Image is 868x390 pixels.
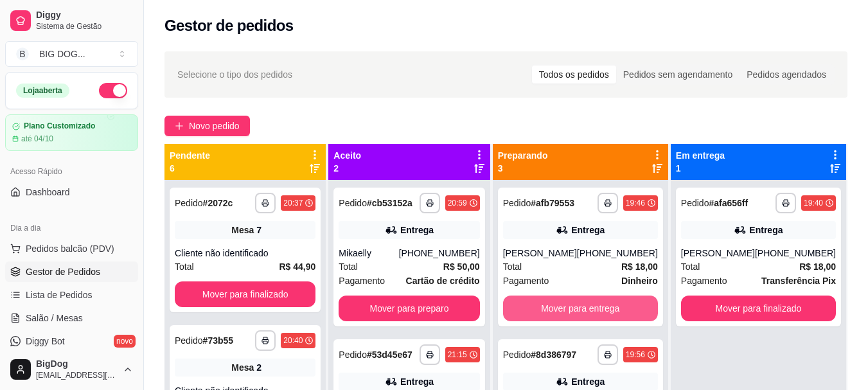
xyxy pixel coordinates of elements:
[749,224,783,236] div: Entrega
[5,354,138,385] button: BigDog[EMAIL_ADDRESS][DOMAIN_NAME]
[26,288,93,301] span: Lista de Pedidos
[333,149,361,162] p: Aceito
[339,260,358,274] span: Total
[5,238,138,259] button: Pedidos balcão (PDV)
[164,15,294,36] h2: Gestor de pedidos
[400,224,434,236] div: Entrega
[799,261,836,272] strong: R$ 18,00
[676,162,725,175] p: 1
[39,48,85,60] div: BIG DOG ...
[571,224,605,236] div: Entrega
[400,375,434,388] div: Entrega
[571,375,605,388] div: Entrega
[498,149,548,162] p: Preparando
[5,41,138,67] button: Select a team
[21,134,53,144] article: até 04/10
[503,247,577,260] div: [PERSON_NAME]
[399,247,480,260] div: [PHONE_NUMBER]
[5,308,138,328] a: Salão / Mesas
[443,261,480,272] strong: R$ 50,00
[339,198,367,208] span: Pedido
[406,276,480,286] strong: Cartão de crédito
[164,116,250,136] button: Novo pedido
[740,66,833,84] div: Pedidos agendados
[498,162,548,175] p: 3
[681,296,836,321] button: Mover para finalizado
[339,274,385,288] span: Pagamento
[170,149,210,162] p: Pendente
[503,198,531,208] span: Pedido
[203,198,233,208] strong: # 2072c
[36,21,133,31] span: Sistema de Gestão
[26,186,70,199] span: Dashboard
[621,276,658,286] strong: Dinheiro
[175,121,184,130] span: plus
[5,285,138,305] a: Lista de Pedidos
[231,224,254,236] span: Mesa
[531,350,576,360] strong: # 8d386797
[761,276,836,286] strong: Transferência Pix
[5,331,138,351] a: Diggy Botnovo
[26,242,114,255] span: Pedidos balcão (PDV)
[256,361,261,374] div: 2
[503,274,549,288] span: Pagamento
[681,274,727,288] span: Pagamento
[24,121,95,131] article: Plano Customizado
[626,350,645,360] div: 19:56
[339,247,398,260] div: Mikaelly
[448,350,467,360] div: 21:15
[283,198,303,208] div: 20:37
[531,198,574,208] strong: # afb79553
[577,247,658,260] div: [PHONE_NUMBER]
[16,48,29,60] span: B
[16,84,69,98] div: Loja aberta
[367,350,412,360] strong: # 53d45e67
[339,296,479,321] button: Mover para preparo
[5,182,138,202] a: Dashboard
[175,260,194,274] span: Total
[5,114,138,151] a: Plano Customizadoaté 04/10
[681,260,700,274] span: Total
[175,247,315,260] div: Cliente não identificado
[36,10,133,21] span: Diggy
[189,119,240,133] span: Novo pedido
[367,198,412,208] strong: # cb53152a
[621,261,658,272] strong: R$ 18,00
[26,312,83,324] span: Salão / Mesas
[755,247,836,260] div: [PHONE_NUMBER]
[626,198,645,208] div: 19:46
[99,83,127,98] button: Alterar Status
[676,149,725,162] p: Em entrega
[333,162,361,175] p: 2
[256,224,261,236] div: 7
[448,198,467,208] div: 20:59
[26,265,100,278] span: Gestor de Pedidos
[339,350,367,360] span: Pedido
[5,161,138,182] div: Acesso Rápido
[283,335,303,346] div: 20:40
[681,198,709,208] span: Pedido
[804,198,823,208] div: 19:40
[231,361,254,374] span: Mesa
[5,218,138,238] div: Dia a dia
[5,5,138,36] a: DiggySistema de Gestão
[681,247,755,260] div: [PERSON_NAME]
[5,261,138,282] a: Gestor de Pedidos
[279,261,316,272] strong: R$ 44,90
[175,335,203,346] span: Pedido
[503,260,522,274] span: Total
[503,350,531,360] span: Pedido
[26,335,65,348] span: Diggy Bot
[36,370,118,380] span: [EMAIL_ADDRESS][DOMAIN_NAME]
[36,359,118,370] span: BigDog
[532,66,616,84] div: Todos os pedidos
[170,162,210,175] p: 6
[203,335,234,346] strong: # 73b55
[175,281,315,307] button: Mover para finalizado
[616,66,740,84] div: Pedidos sem agendamento
[709,198,748,208] strong: # afa656ff
[503,296,658,321] button: Mover para entrega
[175,198,203,208] span: Pedido
[177,67,292,82] span: Selecione o tipo dos pedidos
